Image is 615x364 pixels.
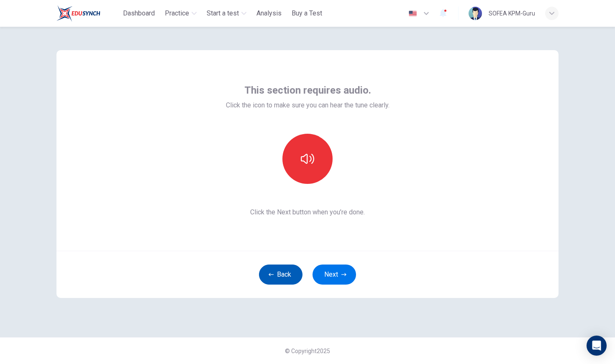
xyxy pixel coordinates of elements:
img: en [407,10,418,17]
span: Buy a Test [292,8,322,18]
button: Back [259,265,302,285]
span: © Copyright 2025 [285,348,330,354]
span: Start a test [207,8,239,18]
span: Click the icon to make sure you can hear the tune clearly. [226,100,389,110]
a: ELTC logo [56,5,120,22]
div: Open Intercom Messenger [587,336,607,356]
img: ELTC logo [56,5,100,22]
span: This section requires audio. [244,84,371,97]
button: Practice [161,6,200,21]
div: SOFEA KPM-Guru [489,8,535,18]
button: Start a test [203,6,250,21]
button: Analysis [253,6,285,21]
button: Buy a Test [288,6,325,21]
img: Profile picture [469,7,482,20]
button: Dashboard [120,6,158,21]
span: Practice [165,8,189,18]
span: Analysis [256,8,282,18]
span: Click the Next button when you’re done. [226,207,389,217]
span: Dashboard [123,8,155,18]
button: Next [313,265,356,285]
